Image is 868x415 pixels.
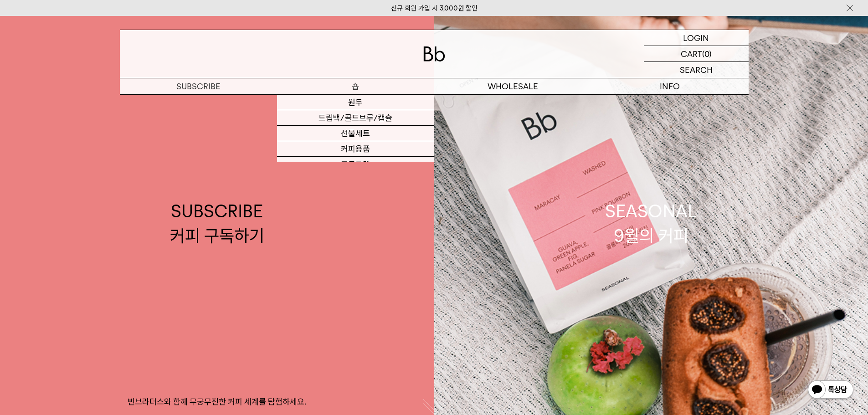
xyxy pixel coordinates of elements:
a: 드립백/콜드브루/캡슐 [277,110,434,126]
p: CART [681,46,702,61]
p: LOGIN [683,30,709,46]
p: WHOLESALE [434,78,591,94]
img: 로고 [423,46,445,61]
a: 신규 회원 가입 시 3,000원 할인 [391,4,478,12]
a: CART (0) [644,46,749,62]
p: INFO [591,78,749,94]
p: SEARCH [680,62,713,78]
a: 선물세트 [277,126,434,141]
a: SUBSCRIBE [120,78,277,94]
div: SEASONAL 9월의 커피 [605,199,697,247]
a: 프로그램 [277,157,434,172]
a: LOGIN [644,30,749,46]
a: 커피용품 [277,141,434,157]
div: SUBSCRIBE 커피 구독하기 [170,199,264,247]
a: 원두 [277,95,434,110]
img: 카카오톡 채널 1:1 채팅 버튼 [807,379,854,401]
a: 숍 [277,78,434,94]
p: (0) [702,46,712,61]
